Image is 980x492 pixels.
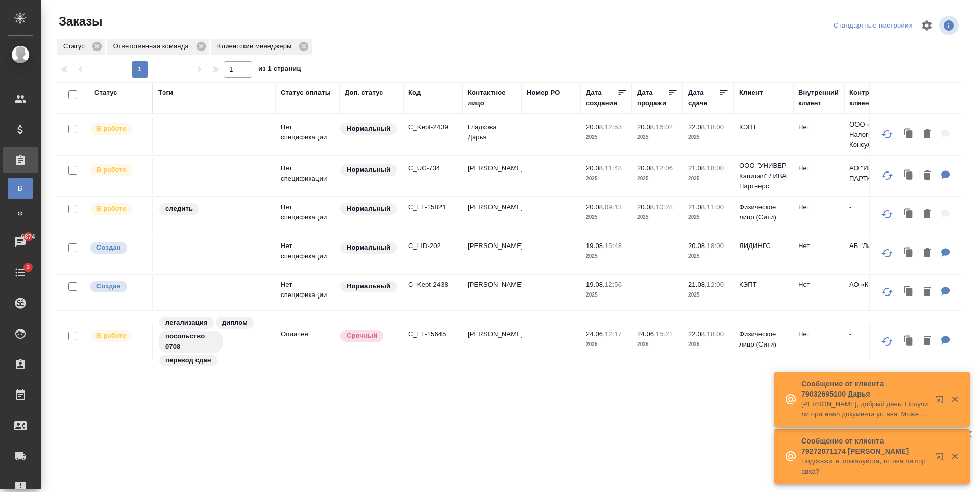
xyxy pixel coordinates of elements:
[637,88,668,108] div: Дата продажи
[13,209,28,219] span: Ф
[899,331,919,352] button: Клонировать
[347,242,390,253] p: Нормальный
[339,329,398,343] div: Выставляется автоматически, если на указанный объем услуг необходимо больше времени в стандартном...
[347,331,377,341] p: Срочный
[158,202,271,216] div: следить
[89,280,147,293] div: Выставляется автоматически при создании заказа
[165,317,208,328] p: легализация
[688,123,707,131] p: 22.08,
[605,123,622,131] p: 12:53
[637,339,678,350] p: 2025
[586,281,605,288] p: 19.08,
[339,241,398,255] div: Статус по умолчанию для стандартных заказов
[605,164,622,172] p: 11:48
[57,39,105,55] div: Статус
[96,242,121,253] p: Создан
[605,281,622,288] p: 12:56
[899,124,919,145] button: Клонировать
[688,174,729,184] p: 2025
[939,16,961,35] span: Посмотреть информацию
[688,132,729,142] p: 2025
[919,331,936,352] button: Удалить
[605,203,622,211] p: 09:13
[739,161,788,191] p: ООО "УНИВЕР Капитал" / ИВА Партнерс
[408,329,457,339] p: C_FL-15645
[798,88,839,108] div: Внутренний клиент
[798,241,839,251] p: Нет
[15,232,41,242] span: 6874
[688,290,729,300] p: 2025
[8,178,33,199] a: В
[276,324,339,360] td: Оплачен
[586,330,605,338] p: 24.06,
[707,330,724,338] p: 18:00
[707,242,724,250] p: 18:00
[637,123,656,131] p: 20.08,
[919,165,936,186] button: Удалить
[586,339,627,350] p: 2025
[688,203,707,211] p: 21.08,
[899,165,919,186] button: Клонировать
[688,164,707,172] p: 21.08,
[586,203,605,211] p: 20.08,
[462,236,522,272] td: [PERSON_NAME]
[875,122,899,146] button: Обновить
[63,41,88,52] p: Статус
[739,241,788,251] p: ЛИДИНГС
[929,389,954,413] button: Открыть в новой вкладке
[707,203,724,211] p: 11:00
[20,262,36,273] span: 2
[462,197,522,233] td: [PERSON_NAME]
[739,329,788,350] p: Физическое лицо (Сити)
[276,236,339,272] td: Нет спецификации
[165,331,216,352] p: посольство 0708
[637,174,678,184] p: 2025
[586,212,627,223] p: 2025
[707,123,724,131] p: 18:00
[875,329,899,354] button: Обновить
[462,158,522,194] td: [PERSON_NAME]
[801,436,929,456] p: Сообщение от клиента 79272071174 [PERSON_NAME]
[258,63,301,78] span: из 1 страниц
[849,280,898,290] p: АО «Кэпт»
[688,88,719,108] div: Дата сдачи
[468,88,517,108] div: Контактное лицо
[637,203,656,211] p: 20.08,
[798,163,839,174] p: Нет
[408,280,457,290] p: C_Kept-2438
[586,242,605,250] p: 19.08,
[739,122,788,132] p: КЭПТ
[211,39,312,55] div: Клиентские менеджеры
[688,330,707,338] p: 22.08,
[89,329,147,343] div: Выставляет ПМ после принятия заказа от КМа
[739,280,788,290] p: КЭПТ
[605,242,622,250] p: 15:48
[875,163,899,188] button: Обновить
[929,446,954,471] button: Открыть в новой вкладке
[96,281,121,291] p: Создан
[347,165,390,175] p: Нормальный
[3,260,38,285] a: 2
[94,88,117,98] div: Статус
[276,197,339,233] td: Нет спецификации
[944,452,965,461] button: Закрыть
[849,88,898,108] div: Контрагент клиента
[462,275,522,310] td: [PERSON_NAME]
[222,317,248,328] p: диплом
[408,202,457,212] p: C_FL-15821
[586,251,627,261] p: 2025
[89,122,147,136] div: Выставляет ПМ после принятия заказа от КМа
[688,281,707,288] p: 21.08,
[462,117,522,153] td: Гладкова Дарья
[586,123,605,131] p: 20.08,
[656,203,673,211] p: 10:28
[3,229,38,255] a: 6874
[107,39,209,55] div: Ответственная команда
[899,243,919,264] button: Клонировать
[13,183,28,193] span: В
[339,122,398,136] div: Статус по умолчанию для стандартных заказов
[276,275,339,310] td: Нет спецификации
[944,395,965,404] button: Закрыть
[849,329,898,339] p: -
[875,241,899,265] button: Обновить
